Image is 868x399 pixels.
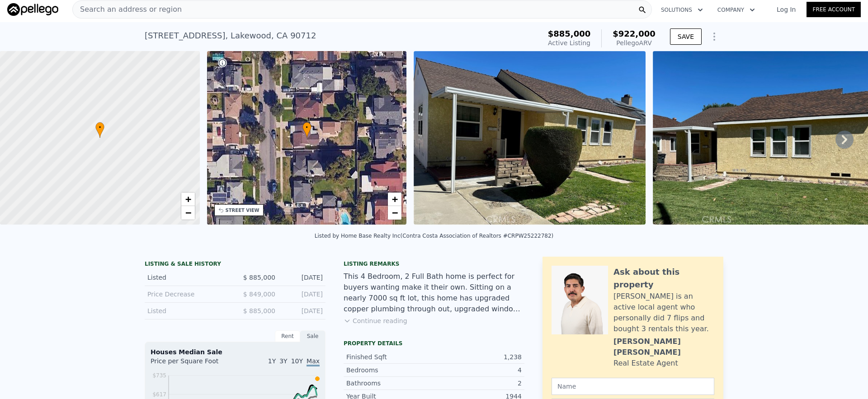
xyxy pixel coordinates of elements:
[302,123,311,131] span: •
[344,260,524,268] div: Listing remarks
[279,357,287,365] span: 3Y
[283,306,323,315] div: [DATE]
[434,379,522,388] div: 2
[807,2,861,17] a: Free Account
[434,366,522,375] div: 4
[613,266,714,291] div: Ask about this property
[145,29,316,42] div: [STREET_ADDRESS] , Lakewood , CA 90712
[283,273,323,282] div: [DATE]
[315,233,554,239] div: Listed by Home Base Realty Inc (Contra Costa Association of Realtors #CRPW25222782)
[73,4,182,15] span: Search an address or region
[307,357,320,366] span: Max
[181,206,195,220] a: Zoom out
[243,307,275,315] span: $ 885,000
[243,274,275,281] span: $ 885,000
[346,352,434,361] div: Finished Sqft
[283,290,323,299] div: [DATE]
[613,29,656,38] span: $922,000
[548,39,590,47] span: Active Listing
[147,290,228,299] div: Price Decrease
[346,379,434,388] div: Bathrooms
[344,340,524,347] div: Property details
[145,260,325,269] div: LISTING & SALE HISTORY
[392,207,398,218] span: −
[7,3,58,16] img: Pellego
[392,193,398,205] span: +
[613,358,678,369] div: Real Estate Agent
[613,336,714,358] div: [PERSON_NAME] [PERSON_NAME]
[151,357,235,371] div: Price per Square Foot
[185,207,191,218] span: −
[552,378,714,395] input: Name
[226,207,259,214] div: STREET VIEW
[185,193,191,205] span: +
[344,316,407,325] button: Continue reading
[705,28,723,46] button: Show Options
[275,330,300,342] div: Rent
[414,51,646,225] img: Sale: 169757598 Parcel: 47182560
[147,273,228,282] div: Listed
[152,372,166,379] tspan: $735
[766,5,807,14] a: Log In
[291,357,303,365] span: 10Y
[243,291,275,298] span: $ 849,000
[388,192,401,206] a: Zoom in
[344,271,524,315] div: This 4 Bedroom, 2 Full Bath home is perfect for buyers wanting make it their own. Sitting on a ne...
[613,291,714,334] div: [PERSON_NAME] is an active local agent who personally did 7 flips and bought 3 rentals this year.
[548,29,591,38] span: $885,000
[268,357,276,365] span: 1Y
[147,306,228,315] div: Listed
[670,28,702,45] button: SAVE
[654,2,710,18] button: Solutions
[151,347,320,357] div: Houses Median Sale
[388,206,401,220] a: Zoom out
[95,123,104,131] span: •
[181,192,195,206] a: Zoom in
[346,366,434,375] div: Bedrooms
[710,2,762,18] button: Company
[613,38,656,47] div: Pellego ARV
[302,122,311,138] div: •
[434,352,522,361] div: 1,238
[95,122,104,138] div: •
[152,391,166,398] tspan: $617
[300,330,325,342] div: Sale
